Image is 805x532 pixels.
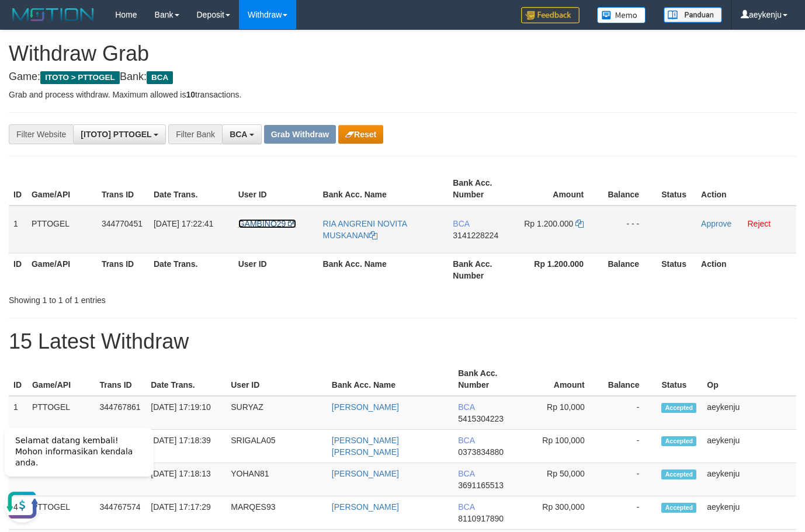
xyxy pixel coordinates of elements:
span: Copy 3691165513 to clipboard [458,481,504,490]
button: BCA [222,124,262,144]
th: Date Trans. [149,253,234,286]
th: Date Trans. [146,363,226,396]
h4: Game: Bank: [9,71,796,83]
td: aeykenju [702,496,796,530]
td: Rp 10,000 [522,396,602,430]
th: Bank Acc. Number [448,172,518,206]
th: Game/API [27,253,97,286]
img: panduan.png [664,7,722,23]
td: PTTOGEL [27,396,95,430]
a: [PERSON_NAME] [332,502,399,512]
span: BCA [458,502,474,512]
th: ID [9,172,27,206]
td: Rp 300,000 [522,496,602,530]
th: Date Trans. [149,172,234,206]
th: Rp 1.200.000 [518,253,601,286]
th: ID [9,253,27,286]
td: [DATE] 17:18:39 [146,430,226,463]
td: 1 [9,206,27,253]
td: MARQES93 [226,496,327,530]
img: Button%20Memo.svg [597,7,646,23]
td: aeykenju [702,463,796,496]
span: BCA [453,219,469,228]
button: Grab Withdraw [264,125,336,144]
span: Copy 0373834880 to clipboard [458,447,504,457]
a: Reject [748,219,771,228]
th: User ID [226,363,327,396]
th: User ID [234,172,318,206]
th: Trans ID [95,363,146,396]
th: Status [657,253,696,286]
a: [PERSON_NAME] [332,469,399,478]
span: Accepted [661,403,696,413]
span: BCA [458,469,474,478]
th: Trans ID [97,253,149,286]
span: Accepted [661,436,696,446]
a: RIA ANGRENI NOVITA MUSKANAN [323,219,407,240]
th: Action [696,253,796,286]
th: Action [696,172,796,206]
span: BCA [458,436,474,445]
td: YOHAN81 [226,463,327,496]
td: PTTOGEL [27,206,97,253]
p: Grab and process withdraw. Maximum allowed is transactions. [9,89,796,100]
span: BCA [147,71,173,84]
a: Approve [701,219,731,228]
span: BCA [230,130,247,139]
td: 1 [9,396,27,430]
th: ID [9,363,27,396]
th: Bank Acc. Name [327,363,453,396]
a: GAMBINO29 [238,219,297,228]
span: Copy 5415304223 to clipboard [458,414,504,423]
td: Rp 50,000 [522,463,602,496]
th: Amount [522,363,602,396]
th: Bank Acc. Name [318,253,449,286]
a: Copy 1200000 to clipboard [575,219,584,228]
a: [PERSON_NAME] [PERSON_NAME] [332,436,399,457]
th: Bank Acc. Number [453,363,522,396]
h1: Withdraw Grab [9,42,796,65]
div: Filter Website [9,124,73,144]
span: BCA [458,402,474,412]
td: - [602,463,657,496]
td: [DATE] 17:17:29 [146,496,226,530]
th: Bank Acc. Name [318,172,449,206]
td: - [602,430,657,463]
td: SURYAZ [226,396,327,430]
span: [ITOTO] PTTOGEL [81,130,151,139]
span: Rp 1.200.000 [524,219,573,228]
button: [ITOTO] PTTOGEL [73,124,166,144]
td: - - - [601,206,657,253]
td: SRIGALA05 [226,430,327,463]
th: Status [657,363,702,396]
a: [PERSON_NAME] [332,402,399,412]
strong: 10 [186,90,195,99]
div: Filter Bank [168,124,222,144]
th: Balance [601,253,657,286]
td: [DATE] 17:18:13 [146,463,226,496]
td: 344767861 [95,396,146,430]
span: Accepted [661,470,696,479]
span: 344770451 [102,219,143,228]
th: Bank Acc. Number [448,253,518,286]
td: - [602,496,657,530]
th: Balance [602,363,657,396]
div: Showing 1 to 1 of 1 entries [9,290,327,306]
button: Open LiveChat chat widget [5,70,40,105]
button: Reset [338,125,383,144]
span: GAMBINO29 [238,219,286,228]
span: Copy 8110917890 to clipboard [458,514,504,523]
th: Op [702,363,796,396]
th: Trans ID [97,172,149,206]
img: Feedback.jpg [521,7,580,23]
img: MOTION_logo.png [9,6,98,23]
span: Copy 3141228224 to clipboard [453,231,498,240]
td: aeykenju [702,430,796,463]
th: Game/API [27,172,97,206]
td: Rp 100,000 [522,430,602,463]
th: Amount [518,172,601,206]
h1: 15 Latest Withdraw [9,330,796,353]
th: Balance [601,172,657,206]
th: Status [657,172,696,206]
span: Selamat datang kembali! Mohon informasikan kendala anda. [15,18,133,50]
